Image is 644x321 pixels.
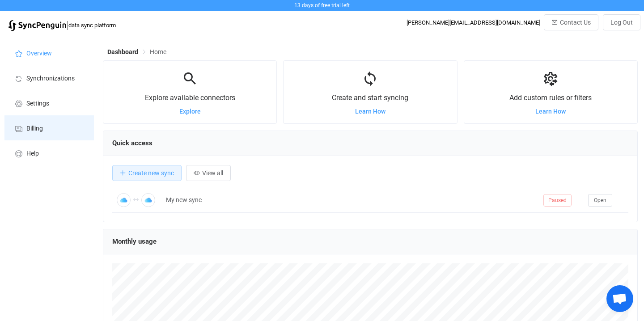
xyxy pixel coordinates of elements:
a: Billing [4,115,94,140]
img: syncpenguin.svg [8,20,66,31]
button: Create new sync [112,165,182,181]
span: data sync platform [68,22,116,29]
img: Apple iCloud Contacts [117,193,131,207]
a: Explore [179,108,201,115]
span: Explore available connectors [145,93,235,102]
a: Overview [4,40,94,65]
span: Monthly usage [112,237,157,245]
span: Contact Us [560,19,591,26]
span: Overview [26,50,52,57]
span: Add custom rules or filters [509,93,592,102]
img: Apple iCloud Contacts [141,193,155,207]
a: Synchronizations [4,65,94,90]
span: Help [26,150,39,157]
button: Log Out [603,14,640,30]
span: Quick access [112,139,153,147]
a: |data sync platform [8,19,116,31]
span: View all [202,169,223,177]
a: Open [588,196,612,203]
span: Synchronizations [26,75,75,82]
span: Log Out [610,19,633,26]
span: Open [594,197,606,203]
button: Open [588,194,612,207]
a: Learn How [355,108,386,115]
span: 13 days of free trial left [294,2,350,8]
div: Breadcrumb [107,49,166,55]
span: | [66,19,68,31]
a: Learn How [535,108,566,115]
a: Help [4,140,94,165]
span: Dashboard [107,48,138,55]
div: Open chat [606,285,633,312]
span: Home [150,48,166,55]
a: Settings [4,90,94,115]
span: Create new sync [128,169,174,177]
span: Settings [26,100,49,107]
div: My new sync [161,195,539,205]
button: View all [186,165,231,181]
span: Create and start syncing [332,93,408,102]
div: [PERSON_NAME][EMAIL_ADDRESS][DOMAIN_NAME] [407,19,540,26]
span: Paused [543,194,572,207]
span: Billing [26,125,43,132]
button: Contact Us [544,14,598,30]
